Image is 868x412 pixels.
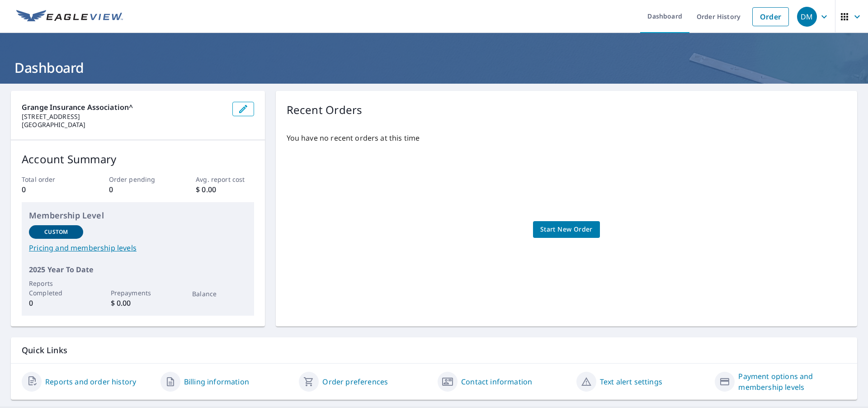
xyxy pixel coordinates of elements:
p: Grange Insurance Association^ [22,102,225,113]
p: Account Summary [22,151,254,167]
p: Balance [192,289,246,298]
p: Order pending [109,175,167,184]
p: Quick Links [22,345,846,356]
p: 0 [29,298,83,308]
a: Contact information [461,376,532,387]
span: Start New Order [540,224,593,235]
a: Pricing and membership levels [29,242,247,253]
img: EV Logo [16,10,123,24]
p: [STREET_ADDRESS] [22,113,225,121]
div: DM [797,7,817,27]
a: Text alert settings [600,376,662,387]
a: Order preferences [322,376,388,387]
a: Start New Order [533,221,600,238]
p: 0 [22,184,80,195]
p: Membership Level [29,209,247,222]
p: Total order [22,175,80,184]
p: 2025 Year To Date [29,264,247,275]
p: Prepayments [111,288,165,298]
a: Payment options and membership levels [738,371,846,393]
p: Custom [44,228,68,236]
a: Order [752,7,789,26]
p: [GEOGRAPHIC_DATA] [22,121,225,129]
p: Recent Orders [287,102,363,118]
p: Reports Completed [29,279,83,298]
p: 0 [109,184,167,195]
p: You have no recent orders at this time [287,133,846,143]
a: Billing information [184,376,249,387]
p: $ 0.00 [196,184,254,195]
h1: Dashboard [11,58,857,77]
p: Avg. report cost [196,175,254,184]
a: Reports and order history [45,376,136,387]
p: $ 0.00 [111,298,165,308]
